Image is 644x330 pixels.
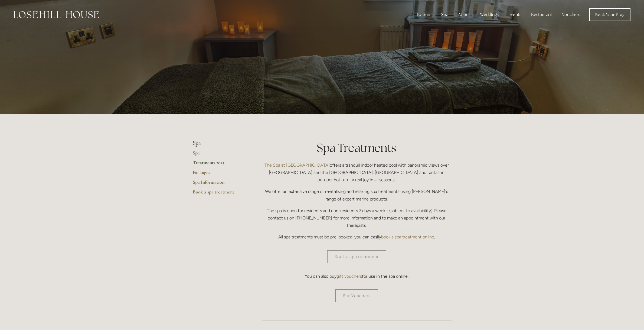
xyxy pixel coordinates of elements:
a: Packages [193,169,244,179]
p: You can also buy for use in the spa online. [262,273,452,280]
div: Rooms [413,9,436,20]
a: Spa [193,150,244,160]
a: gift vouchers [336,274,362,279]
p: offers a tranquil indoor heated pool with panoramic views over [GEOGRAPHIC_DATA] and the [GEOGRAP... [262,161,452,184]
a: Book a spa treatment [193,189,244,199]
p: All spa treatments must be pre-booked, you can easily . [262,233,452,241]
div: Weddings [476,9,503,20]
li: Spa [193,140,244,147]
a: The Spa at [GEOGRAPHIC_DATA] [264,163,330,168]
a: Book Your Stay [589,8,630,21]
a: book a spa treatment online [381,234,434,240]
h1: Spa Treatments [262,140,452,156]
p: We offer an extensive range of revitalising and relaxing spa treatments using [PERSON_NAME]'s ran... [262,188,452,202]
p: The spa is open for residents and non-residents 7 days a week - (subject to availability). Please... [262,207,452,229]
div: Restaurant [527,9,557,20]
a: Treatments 2025 [193,160,244,169]
a: Book a spa treatment [327,250,386,263]
a: Buy Vouchers [335,289,378,302]
div: Spa [437,9,453,20]
div: Events [504,9,526,20]
img: Losehill House [14,11,99,18]
a: Vouchers [558,9,584,20]
a: Spa Information [193,179,244,189]
div: About [454,9,475,20]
